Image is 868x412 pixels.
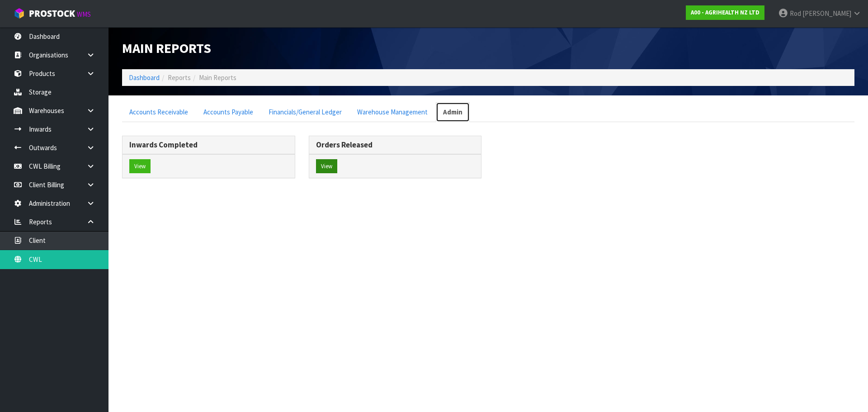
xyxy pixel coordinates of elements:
[199,73,236,82] span: Main Reports
[129,159,151,174] button: View
[802,9,851,18] span: [PERSON_NAME]
[316,159,337,174] button: View
[261,102,349,122] a: Financials/General Ledger
[14,8,25,19] img: cube-alt.png
[691,9,759,16] strong: A00 - AGRIHEALTH NZ LTD
[122,39,211,57] span: Main Reports
[350,102,435,122] a: Warehouse Management
[168,73,191,82] span: Reports
[196,102,260,122] a: Accounts Payable
[316,141,475,149] h3: Orders Released
[790,9,801,18] span: Rod
[129,73,160,82] a: Dashboard
[29,8,75,19] span: ProStock
[77,10,91,19] small: WMS
[686,5,764,20] a: A00 - AGRIHEALTH NZ LTD
[122,102,195,122] a: Accounts Receivable
[436,102,470,122] a: Admin
[129,141,288,149] h3: Inwards Completed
